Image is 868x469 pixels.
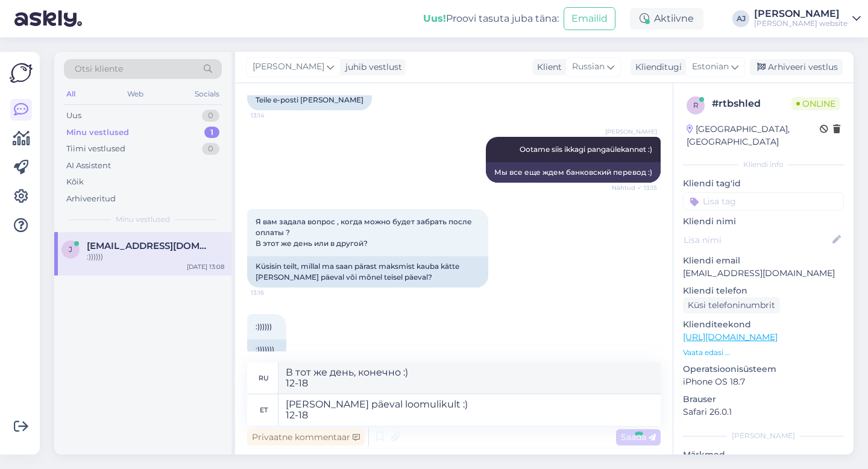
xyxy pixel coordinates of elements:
[247,256,488,288] div: Küsisin teilt, millal ma saan pärast maksmist kauba kätte [PERSON_NAME] päeval või mõnel teisel p...
[630,8,703,30] div: Aktiivne
[187,262,224,271] div: [DATE] 13:08
[520,145,652,154] span: Ootame siis ikkagi pangaülekannet :)
[125,86,146,102] div: Web
[66,110,81,122] div: Uus
[572,60,605,74] span: Russian
[750,59,843,75] div: Arhiveeri vestlus
[75,63,123,75] span: Otsi kliente
[486,162,661,183] div: Мы все еще ждем банковский перевод :)
[683,297,780,313] div: Küsi telefoninumbrit
[532,61,562,74] div: Klient
[683,406,844,418] p: Safari 26.0.1
[202,110,219,122] div: 0
[341,61,402,74] div: juhib vestlust
[605,127,657,136] span: [PERSON_NAME]
[692,60,729,74] span: Estonian
[253,60,324,74] span: [PERSON_NAME]
[87,241,212,251] span: jsergejenkova@mail.ru
[64,86,78,102] div: All
[683,215,844,228] p: Kliendi nimi
[66,160,111,172] div: AI Assistent
[683,318,844,331] p: Klienditeekond
[423,11,559,26] div: Proovi tasuta juba täna:
[66,193,116,205] div: Arhiveeritud
[684,233,830,247] input: Lisa nimi
[683,159,844,170] div: Kliendi info
[683,192,844,210] input: Lisa tag
[10,61,33,84] img: Askly Logo
[612,183,657,192] span: Nähtud ✓ 13:15
[683,267,844,280] p: [EMAIL_ADDRESS][DOMAIN_NAME]
[683,393,844,406] p: Brauser
[732,10,749,27] div: AJ
[754,9,848,19] div: [PERSON_NAME]
[204,127,219,139] div: 1
[256,217,474,248] span: Я вам задала вопрос , когда можно будет забрать после оплаты ? В этот же день или в другой?
[202,143,219,155] div: 0
[683,285,844,297] p: Kliendi telefon
[256,322,272,331] span: :))))))
[251,111,296,120] span: 13:14
[712,96,791,111] div: # rtbshled
[693,101,699,110] span: r
[87,251,224,262] div: :))))))
[564,7,615,30] button: Emailid
[631,61,682,74] div: Klienditugi
[247,339,286,360] div: :)))))))
[683,376,844,388] p: iPhone OS 18.7
[683,449,844,461] p: Märkmed
[754,19,848,28] div: [PERSON_NAME] website
[423,13,446,24] b: Uus!
[247,90,372,110] div: Teile e-posti [PERSON_NAME]
[683,177,844,190] p: Kliendi tag'id
[66,127,129,139] div: Minu vestlused
[683,430,844,441] div: [PERSON_NAME]
[69,245,72,254] span: j
[683,254,844,267] p: Kliendi email
[683,332,778,342] a: [URL][DOMAIN_NAME]
[116,214,170,225] span: Minu vestlused
[683,347,844,358] p: Vaata edasi ...
[791,97,840,110] span: Online
[683,363,844,376] p: Operatsioonisüsteem
[754,9,861,28] a: [PERSON_NAME][PERSON_NAME] website
[192,86,222,102] div: Socials
[687,123,820,148] div: [GEOGRAPHIC_DATA], [GEOGRAPHIC_DATA]
[251,288,296,297] span: 13:16
[66,176,84,188] div: Kõik
[66,143,125,155] div: Tiimi vestlused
